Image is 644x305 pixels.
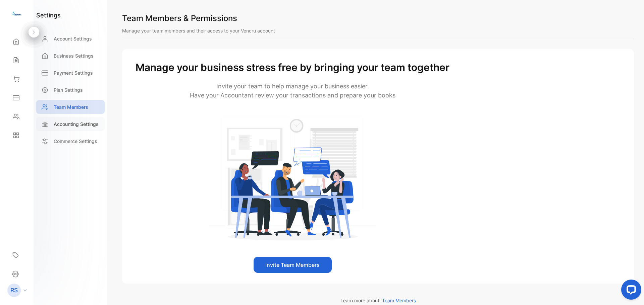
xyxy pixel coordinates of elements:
[209,116,377,241] img: Icon
[122,27,634,34] p: Manage your team members and their access to your Vencru account
[54,86,83,93] p: Plan Settings
[136,82,449,100] p: Invite your team to help manage your business easier. Have your Accountant review your transactio...
[36,100,105,114] a: Team Members
[12,9,22,19] img: logo
[36,32,105,46] a: Account Settings
[54,103,88,110] p: Team Members
[36,66,105,80] a: Payment Settings
[36,117,105,131] a: Accounting Settings
[54,138,97,145] p: Commerce Settings
[36,134,105,148] a: Commerce Settings
[36,49,105,63] a: Business Settings
[136,60,449,75] h1: Manage your business stress free by bringing your team together
[36,11,61,20] h1: settings
[54,52,94,59] p: Business Settings
[10,286,18,295] p: RS
[54,121,99,128] p: Accounting Settings
[122,297,634,304] p: Learn more about.
[122,12,634,24] h1: Team Members & Permissions
[254,257,332,273] button: Invite Team Members
[36,83,105,97] a: Plan Settings
[382,298,416,303] span: Team Members
[54,69,93,76] p: Payment Settings
[54,35,92,42] p: Account Settings
[616,277,644,305] iframe: LiveChat chat widget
